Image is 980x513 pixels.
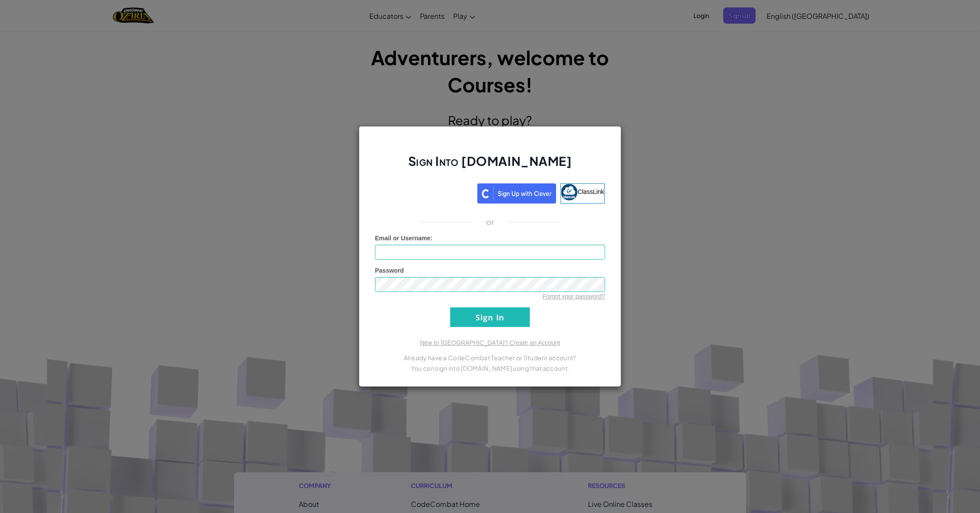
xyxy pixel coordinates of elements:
[375,267,404,274] span: Password
[577,188,604,195] span: ClassLink
[477,183,556,204] img: clever_sso_button@2x.png
[375,363,605,373] p: You can sign into [DOMAIN_NAME] using that account.
[375,235,430,242] span: Email or Username
[375,153,605,178] h2: Sign Into [DOMAIN_NAME]
[450,307,530,327] input: Sign In
[486,217,494,227] p: or
[371,183,477,202] iframe: Sign in with Google Button
[561,184,577,200] img: classlink-logo-small.png
[375,234,433,242] label: :
[420,339,560,346] a: New to [GEOGRAPHIC_DATA]? Create an Account
[542,293,605,300] a: Forgot your password?
[375,352,605,363] p: Already have a CodeCombat Teacher or Student account?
